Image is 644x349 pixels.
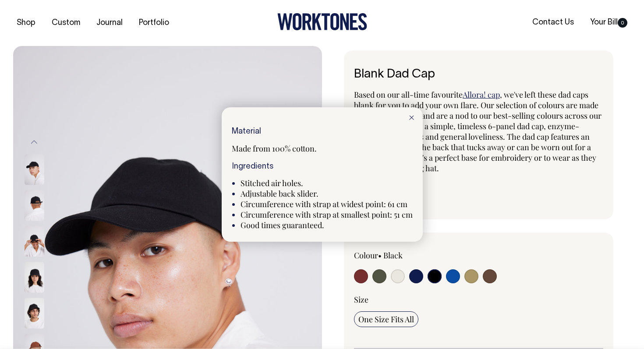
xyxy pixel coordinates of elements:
[232,163,273,170] span: Ingredients
[232,128,261,135] span: Material
[241,220,324,230] span: Good times guaranteed.
[241,188,318,199] span: Adjustable back slider.
[241,199,407,209] span: Circumference with strap at widest point: 61 cm
[241,178,303,188] span: Stitched air holes.
[241,209,413,220] span: Circumference with strap at smallest point: 51 cm
[232,143,317,154] span: Made from 100% cotton.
